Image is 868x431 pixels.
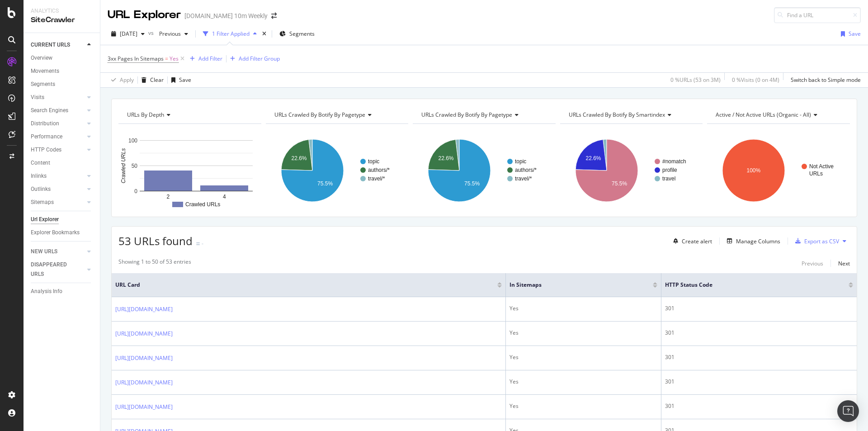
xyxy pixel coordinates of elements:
div: Analysis Info [31,287,62,296]
a: Sitemaps [31,198,85,207]
div: 1 Filter Applied [212,30,250,38]
a: Inlinks [31,171,85,181]
button: Manage Columns [723,236,780,246]
a: Analysis Info [31,287,94,296]
text: URLs [809,171,823,177]
div: 301 [665,402,853,410]
button: Clear [138,73,164,87]
span: 2025 Sep. 12th [120,30,137,38]
div: Export as CSV [804,237,839,245]
h4: URLs Crawled By Botify By smartindex [567,108,695,122]
text: 22.6% [585,155,601,161]
div: A chart. [118,131,260,210]
text: travel [662,175,675,182]
div: times [260,29,268,38]
div: Yes [509,402,657,410]
span: HTTP Status Code [665,281,835,289]
text: 0 [134,188,137,194]
div: Save [849,30,861,38]
svg: A chart. [266,131,407,210]
input: Find a URL [774,7,861,23]
h4: URLs Crawled By Botify By pagetype [420,108,547,122]
svg: A chart. [707,131,849,210]
button: Create alert [670,234,712,248]
svg: A chart. [413,131,554,210]
div: CURRENT URLS [31,40,70,50]
img: Equal [196,242,200,245]
h4: URLs Crawled By Botify By pagetype [273,108,401,122]
button: Save [168,73,191,87]
div: Apply [120,76,134,84]
div: 301 [665,353,853,361]
span: URLs Crawled By Botify By pagetype [274,111,365,118]
button: Previous [156,27,192,41]
div: Segments [31,80,55,89]
text: 75.5% [317,180,333,187]
div: 301 [665,378,853,386]
div: Add Filter Group [239,55,280,62]
div: Open Intercom Messenger [837,400,859,422]
h4: URLs by Depth [125,108,253,122]
div: Yes [509,304,657,313]
text: 22.6% [439,155,454,161]
a: NEW URLS [31,247,85,256]
div: Explorer Bookmarks [31,228,80,237]
text: 2 [166,194,170,200]
div: Outlinks [31,185,51,194]
text: authors/* [368,167,390,173]
div: Clear [150,76,164,84]
span: = [165,55,168,62]
a: [URL][DOMAIN_NAME] [115,329,173,338]
span: URL Card [115,281,495,289]
button: Export as CSV [792,234,839,248]
button: Add Filter Group [226,53,280,64]
a: Overview [31,53,94,63]
div: URL Explorer [108,7,181,23]
button: Next [838,258,850,269]
text: authors/* [515,167,537,173]
button: Add Filter [186,53,222,64]
text: #nomatch [662,158,686,165]
a: Visits [31,93,85,102]
span: URLs Crawled By Botify By smartindex [569,111,665,118]
text: topic [515,158,526,165]
a: Outlinks [31,185,85,194]
button: 1 Filter Applied [199,27,260,41]
a: HTTP Codes [31,145,85,155]
a: [URL][DOMAIN_NAME] [115,305,173,314]
text: travel/* [515,175,532,182]
a: Search Engines [31,106,85,115]
text: travel/* [368,175,385,182]
div: Yes [509,378,657,386]
a: [URL][DOMAIN_NAME] [115,378,173,387]
button: Switch back to Simple mode [787,73,861,87]
div: Manage Columns [736,237,780,245]
div: - [202,240,203,247]
text: 75.5% [464,180,480,187]
a: Content [31,158,94,168]
h4: Active / Not Active URLs [714,108,842,122]
div: Distribution [31,119,59,128]
div: DISAPPEARED URLS [31,260,76,279]
a: DISAPPEARED URLS [31,260,85,279]
a: Explorer Bookmarks [31,228,94,237]
div: Next [838,260,850,267]
text: 4 [223,194,226,200]
div: Showing 1 to 50 of 53 entries [118,258,191,269]
div: 0 % URLs ( 53 on 3M ) [670,76,721,84]
span: 53 URLs found [118,233,193,248]
div: Previous [802,260,823,267]
button: Segments [276,27,318,41]
div: Content [31,158,50,168]
div: Inlinks [31,171,47,181]
span: URLs Crawled By Botify By pagetype [421,111,512,118]
a: Movements [31,66,94,76]
div: 301 [665,304,853,313]
a: Performance [31,132,85,142]
div: Analytics [31,7,93,15]
text: topic [368,158,379,165]
div: 0 % Visits ( 0 on 4M ) [732,76,779,84]
span: 3xx Pages In Sitemaps [108,55,164,62]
